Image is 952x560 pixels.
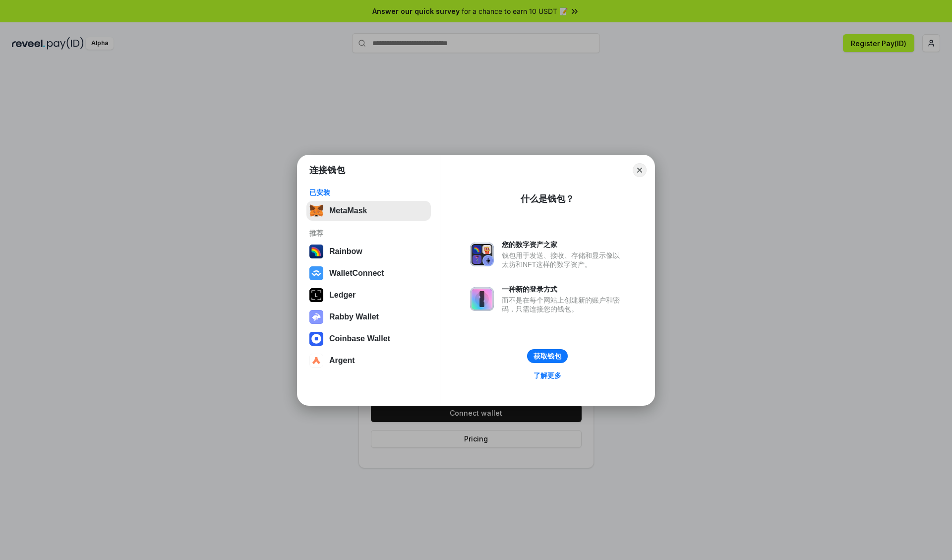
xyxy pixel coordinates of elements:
[329,269,384,278] div: WalletConnect
[309,229,428,238] div: 推荐
[534,371,561,380] div: 了解更多
[306,307,431,327] button: Rabby Wallet
[633,163,647,177] button: Close
[534,352,561,361] div: 获取钱包
[502,251,625,269] div: 钱包用于发送、接收、存储和显示像以太坊和NFT这样的数字资产。
[329,312,379,321] div: Rabby Wallet
[521,193,574,205] div: 什么是钱包？
[527,349,568,363] button: 获取钱包
[309,354,323,368] img: svg+xml,%3Csvg%20width%3D%2228%22%20height%3D%2228%22%20viewBox%3D%220%200%2028%2028%22%20fill%3D...
[306,285,431,305] button: Ledger
[329,206,367,215] div: MetaMask
[309,245,323,258] img: svg+xml,%3Csvg%20width%3D%22120%22%20height%3D%22120%22%20viewBox%3D%220%200%20120%20120%22%20fil...
[309,164,345,176] h1: 连接钱包
[309,266,323,280] img: svg+xml,%3Csvg%20width%3D%2228%22%20height%3D%2228%22%20viewBox%3D%220%200%2028%2028%22%20fill%3D...
[502,285,625,294] div: 一种新的登录方式
[470,287,494,311] img: svg+xml,%3Csvg%20xmlns%3D%22http%3A%2F%2Fwww.w3.org%2F2000%2Fsvg%22%20fill%3D%22none%22%20viewBox...
[306,329,431,349] button: Coinbase Wallet
[329,334,390,343] div: Coinbase Wallet
[309,332,323,346] img: svg+xml,%3Csvg%20width%3D%2228%22%20height%3D%2228%22%20viewBox%3D%220%200%2028%2028%22%20fill%3D...
[306,351,431,371] button: Argent
[329,356,355,365] div: Argent
[309,204,323,218] img: svg+xml,%3Csvg%20fill%3D%22none%22%20height%3D%2233%22%20viewBox%3D%220%200%2035%2033%22%20width%...
[309,288,323,302] img: svg+xml,%3Csvg%20xmlns%3D%22http%3A%2F%2Fwww.w3.org%2F2000%2Fsvg%22%20width%3D%2228%22%20height%3...
[528,369,567,382] a: 了解更多
[329,291,356,300] div: Ledger
[502,240,625,249] div: 您的数字资产之家
[470,243,494,266] img: svg+xml,%3Csvg%20xmlns%3D%22http%3A%2F%2Fwww.w3.org%2F2000%2Fsvg%22%20fill%3D%22none%22%20viewBox...
[309,188,428,197] div: 已安装
[329,247,362,256] div: Rainbow
[306,242,431,261] button: Rainbow
[306,263,431,283] button: WalletConnect
[502,296,625,313] div: 而不是在每个网站上创建新的账户和密码，只需连接您的钱包。
[309,310,323,324] img: svg+xml,%3Csvg%20xmlns%3D%22http%3A%2F%2Fwww.w3.org%2F2000%2Fsvg%22%20fill%3D%22none%22%20viewBox...
[306,201,431,221] button: MetaMask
